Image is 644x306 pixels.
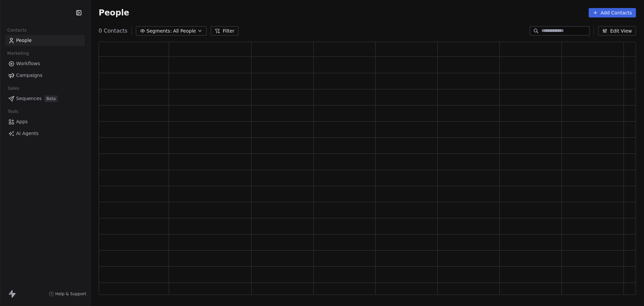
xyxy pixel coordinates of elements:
span: Marketing [4,48,32,58]
span: AI Agents [16,130,39,137]
span: All People [173,28,196,35]
span: Segments: [147,28,172,35]
span: Sales [5,83,22,93]
a: Campaigns [5,70,85,81]
span: Sequences [16,95,42,102]
a: SequencesBeta [5,93,85,104]
button: Edit View [598,26,636,36]
button: Filter [211,26,238,36]
span: Workflows [16,60,40,67]
span: Apps [16,118,28,125]
a: Help & Support [49,291,86,297]
span: People [99,8,129,18]
span: Help & Support [55,291,86,297]
span: Campaigns [16,72,42,79]
a: AI Agents [5,128,85,139]
span: People [16,37,32,44]
button: Add Contacts [589,8,636,17]
span: Contacts [4,25,30,35]
a: Apps [5,116,85,127]
a: Workflows [5,58,85,69]
span: 0 Contacts [99,27,127,35]
a: People [5,35,85,46]
span: Tools [5,106,21,117]
span: Beta [44,95,58,102]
